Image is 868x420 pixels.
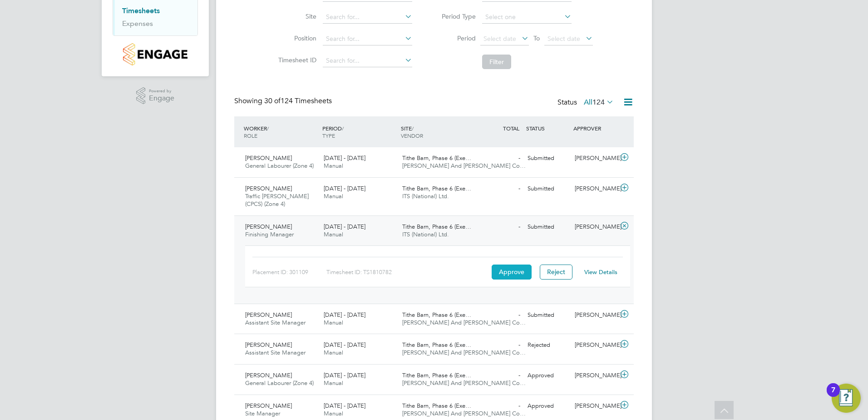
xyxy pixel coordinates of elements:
[234,96,334,106] div: Showing
[149,95,174,102] span: Engage
[323,11,412,24] input: Search for...
[324,230,343,238] span: Manual
[342,125,344,132] span: /
[402,162,526,170] span: [PERSON_NAME] And [PERSON_NAME] Co…
[402,223,471,230] span: Tithe Barn, Phase 6 (Exe…
[435,34,476,42] label: Period
[402,410,526,417] span: [PERSON_NAME] And [PERSON_NAME] Co…
[122,19,153,28] a: Expenses
[524,220,571,235] div: Submitted
[245,154,292,162] span: [PERSON_NAME]
[244,132,257,139] span: ROLE
[477,368,524,383] div: -
[402,341,471,349] span: Tithe Barn, Phase 6 (Exe…
[483,35,516,43] span: Select date
[524,308,571,323] div: Submitted
[399,120,477,144] div: SITE
[122,6,160,15] a: Timesheets
[540,265,572,279] button: Reject
[557,96,616,109] div: Status
[412,125,414,132] span: /
[402,379,526,387] span: [PERSON_NAME] And [PERSON_NAME] Co…
[402,192,449,200] span: ITS (National) Ltd.
[267,125,269,132] span: /
[245,192,309,208] span: Traffic [PERSON_NAME] (CPCS) (Zone 4)
[584,98,614,107] label: All
[324,402,365,410] span: [DATE] - [DATE]
[571,181,618,196] div: [PERSON_NAME]
[547,35,580,43] span: Select date
[276,56,316,64] label: Timesheet ID
[524,399,571,414] div: Approved
[252,265,326,280] div: Placement ID: 301109
[571,368,618,383] div: [PERSON_NAME]
[245,223,292,230] span: [PERSON_NAME]
[324,410,343,417] span: Manual
[326,265,489,280] div: Timesheet ID: TS1810782
[123,43,187,65] img: countryside-properties-logo-retina.png
[245,311,292,319] span: [PERSON_NAME]
[323,55,412,67] input: Search for...
[320,120,399,144] div: PERIOD
[571,120,618,136] div: APPROVER
[402,402,471,410] span: Tithe Barn, Phase 6 (Exe…
[477,151,524,166] div: -
[571,399,618,414] div: [PERSON_NAME]
[324,185,365,192] span: [DATE] - [DATE]
[571,338,618,353] div: [PERSON_NAME]
[276,34,316,42] label: Position
[402,230,449,238] span: ITS (National) Ltd.
[435,12,476,20] label: Period Type
[524,151,571,166] div: Submitted
[477,181,524,196] div: -
[571,308,618,323] div: [PERSON_NAME]
[524,181,571,196] div: Submitted
[402,311,471,319] span: Tithe Barn, Phase 6 (Exe…
[524,368,571,383] div: Approved
[245,341,292,349] span: [PERSON_NAME]
[136,87,175,105] a: Powered byEngage
[323,33,412,45] input: Search for...
[477,220,524,235] div: -
[401,132,423,139] span: VENDOR
[242,120,320,144] div: WORKER
[571,151,618,166] div: [PERSON_NAME]
[245,230,294,238] span: Finishing Manager
[402,319,526,326] span: [PERSON_NAME] And [PERSON_NAME] Co…
[245,379,314,387] span: General Labourer (Zone 4)
[482,55,511,69] button: Filter
[149,87,174,95] span: Powered by
[324,223,365,230] span: [DATE] - [DATE]
[324,349,343,356] span: Manual
[245,185,292,192] span: [PERSON_NAME]
[324,311,365,319] span: [DATE] - [DATE]
[264,96,281,105] span: 30 of
[113,43,198,65] a: Go to home page
[322,132,335,139] span: TYPE
[482,11,572,24] input: Select one
[245,319,306,326] span: Assistant Site Manager
[524,338,571,353] div: Rejected
[477,308,524,323] div: -
[831,390,835,402] div: 7
[324,192,343,200] span: Manual
[492,265,532,279] button: Approve
[584,268,617,276] a: View Details
[324,162,343,170] span: Manual
[571,220,618,235] div: [PERSON_NAME]
[402,154,471,162] span: Tithe Barn, Phase 6 (Exe…
[264,96,332,105] span: 124 Timesheets
[245,410,280,417] span: Site Manager
[503,125,519,132] span: TOTAL
[402,371,471,379] span: Tithe Barn, Phase 6 (Exe…
[524,120,571,136] div: STATUS
[477,338,524,353] div: -
[276,12,316,20] label: Site
[402,185,471,192] span: Tithe Barn, Phase 6 (Exe…
[324,154,365,162] span: [DATE] - [DATE]
[531,32,542,44] span: To
[324,379,343,387] span: Manual
[324,371,365,379] span: [DATE] - [DATE]
[245,162,314,170] span: General Labourer (Zone 4)
[324,319,343,326] span: Manual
